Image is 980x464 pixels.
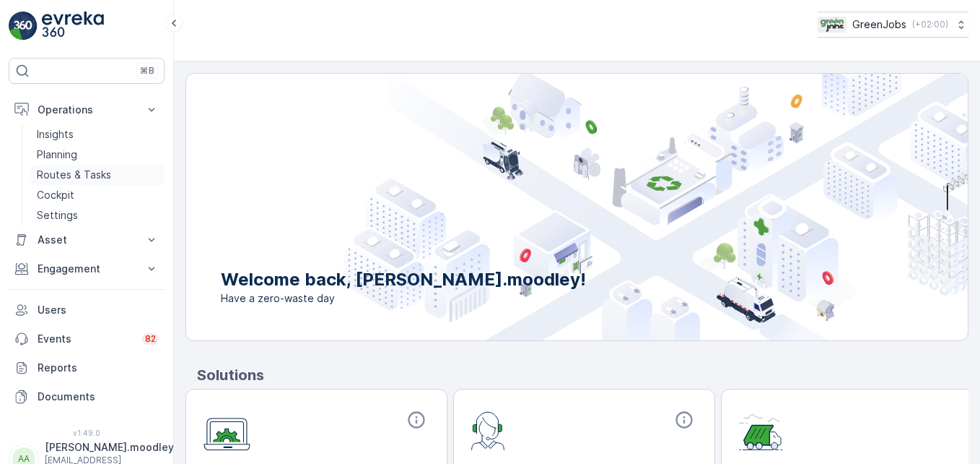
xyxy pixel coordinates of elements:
[9,325,165,353] a: Events82
[197,364,968,386] p: Solutions
[9,254,165,283] button: Engagement
[344,74,968,340] img: city illustration
[9,225,165,254] button: Asset
[42,12,104,40] img: logo_light-DOdMpM7g.png
[221,268,586,291] p: Welcome back, [PERSON_NAME].moodley!
[9,296,165,325] a: Users
[140,65,154,77] p: ⌘B
[739,410,783,450] img: module-icon
[221,291,586,306] span: Have a zero-waste day
[37,147,77,162] p: Planning
[38,332,134,346] p: Events
[471,410,505,450] img: module-icon
[38,233,136,247] p: Asset
[912,19,948,30] p: ( +02:00 )
[9,382,165,411] a: Documents
[31,145,165,165] a: Planning
[38,303,159,317] p: Users
[818,12,968,38] button: GreenJobs(+02:00)
[31,165,165,185] a: Routes & Tasks
[38,361,159,375] p: Reports
[9,12,38,40] img: logo
[9,353,165,382] a: Reports
[45,440,174,455] p: [PERSON_NAME].moodley
[145,333,156,345] p: 82
[818,17,846,33] img: Green_Jobs_Logo.png
[37,208,78,223] p: Settings
[37,127,74,142] p: Insights
[204,410,250,451] img: module-icon
[38,103,136,117] p: Operations
[37,168,111,182] p: Routes & Tasks
[31,124,165,145] a: Insights
[37,188,74,202] p: Cockpit
[38,390,159,404] p: Documents
[9,95,165,124] button: Operations
[852,17,906,32] p: GreenJobs
[31,205,165,225] a: Settings
[31,185,165,205] a: Cockpit
[38,262,136,276] p: Engagement
[9,429,165,437] span: v 1.49.0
